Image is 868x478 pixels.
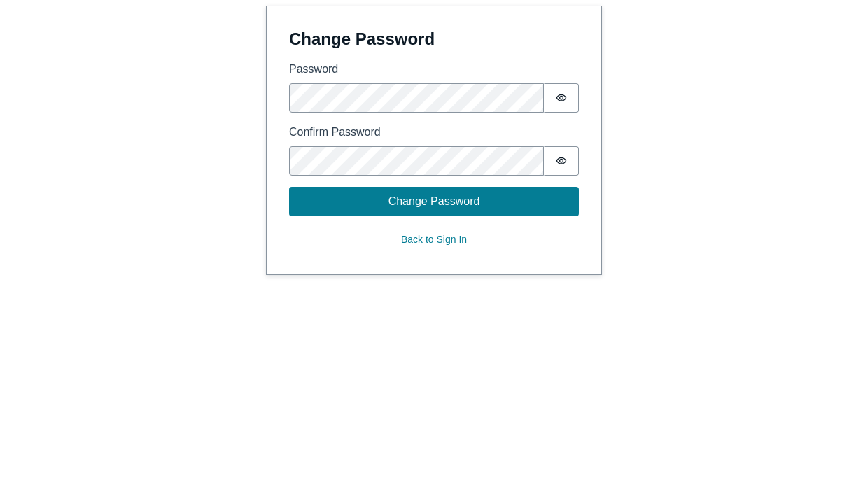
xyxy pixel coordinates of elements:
[544,146,579,176] button: Show password
[289,61,579,78] label: Password
[289,29,579,50] h4: Change Password
[544,83,579,113] button: Show password
[289,187,579,216] button: Change Password
[289,227,579,252] button: Back to Sign In
[289,124,579,141] label: Confirm Password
